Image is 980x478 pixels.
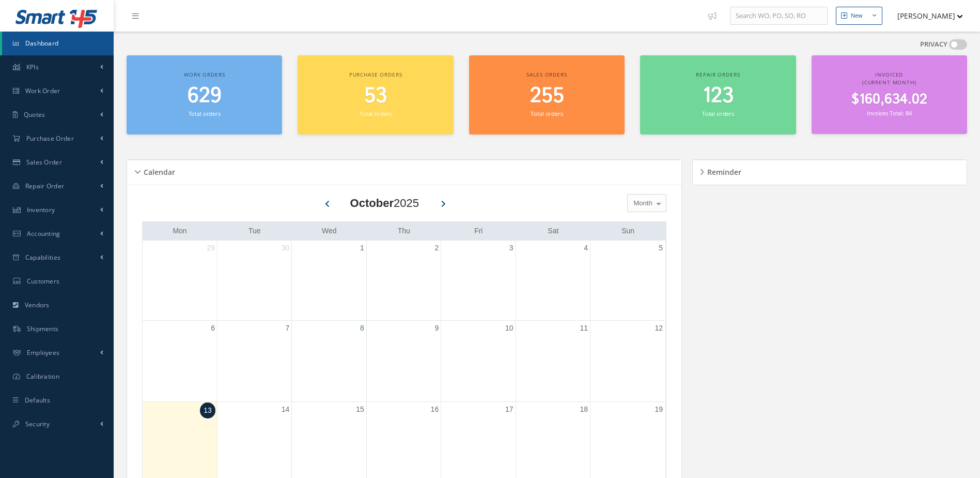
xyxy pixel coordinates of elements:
td: October 9, 2025 [366,320,441,402]
span: Defaults [25,396,50,405]
span: Vendors [25,301,50,309]
span: Repair orders [696,71,740,78]
a: October 11, 2025 [578,321,590,336]
span: (Current Month) [862,79,916,86]
a: Dashboard [2,32,114,55]
a: October 8, 2025 [358,321,366,336]
td: October 4, 2025 [516,241,590,321]
span: $160,634.02 [851,89,927,110]
td: October 6, 2025 [143,320,217,402]
input: Search WO, PO, SO, RO [730,7,828,25]
span: Employees [27,348,60,357]
a: Monday [170,225,189,237]
span: Security [25,420,50,428]
span: Calibration [26,372,59,381]
small: Total orders [531,110,563,117]
b: October [350,197,394,210]
a: Repair orders 123 Total orders [640,55,796,135]
a: Saturday [546,225,561,237]
span: Sales orders [526,71,567,78]
td: September 30, 2025 [217,241,291,321]
a: October 14, 2025 [279,402,292,417]
a: October 17, 2025 [503,402,516,417]
div: 2025 [350,195,419,212]
a: October 19, 2025 [652,402,665,417]
a: Invoiced (Current Month) $160,634.02 Invoices Total: 84 [812,55,967,134]
small: Invoices Total: 84 [867,109,911,117]
a: October 18, 2025 [578,402,590,417]
a: Purchase orders 53 Total orders [298,55,453,135]
a: September 30, 2025 [279,241,292,256]
a: Sales orders 255 Total orders [469,55,625,135]
span: Purchase Order [26,134,74,143]
span: Month [631,198,652,208]
a: October 4, 2025 [582,241,590,256]
td: October 12, 2025 [590,320,665,402]
span: 123 [703,81,734,111]
a: October 13, 2025 [200,402,215,419]
span: Purchase orders [349,71,402,78]
small: Total orders [189,110,221,117]
a: October 10, 2025 [503,321,516,336]
a: Work orders 629 Total orders [127,55,282,135]
span: 53 [364,81,387,111]
span: Inventory [27,205,55,214]
a: September 29, 2025 [205,241,217,256]
a: Sunday [619,225,636,237]
button: New [836,7,882,25]
td: October 3, 2025 [441,241,516,321]
small: Total orders [360,110,392,117]
a: October 6, 2025 [209,321,217,336]
td: October 11, 2025 [516,320,590,402]
span: Capabilities [25,253,61,262]
span: Invoiced [875,71,903,78]
td: October 5, 2025 [590,241,665,321]
div: New [851,11,863,20]
span: Sales Order [26,158,62,167]
a: October 7, 2025 [284,321,292,336]
span: Work orders [184,71,225,78]
a: October 1, 2025 [358,241,366,256]
span: Accounting [27,229,60,238]
td: October 8, 2025 [292,320,366,402]
a: Thursday [396,225,412,237]
button: [PERSON_NAME] [888,6,963,26]
a: October 5, 2025 [657,241,665,256]
td: September 29, 2025 [143,241,217,321]
span: Work Order [25,86,60,95]
a: Wednesday [320,225,339,237]
a: Tuesday [246,225,263,237]
span: Shipments [27,324,59,333]
td: October 7, 2025 [217,320,291,402]
small: Total orders [702,110,734,117]
td: October 2, 2025 [366,241,441,321]
label: PRIVACY [920,39,947,50]
h5: Reminder [704,165,741,177]
span: Customers [27,277,60,286]
td: October 1, 2025 [292,241,366,321]
h5: Calendar [141,165,175,177]
span: Dashboard [25,39,59,48]
span: 629 [188,81,222,111]
td: October 10, 2025 [441,320,516,402]
a: Friday [472,225,485,237]
span: KPIs [26,63,39,71]
a: October 2, 2025 [432,241,441,256]
a: October 15, 2025 [354,402,366,417]
a: October 9, 2025 [432,321,441,336]
a: October 3, 2025 [507,241,516,256]
a: October 12, 2025 [652,321,665,336]
a: October 16, 2025 [429,402,441,417]
span: Repair Order [25,182,65,190]
span: 255 [530,81,564,111]
span: Quotes [24,110,45,119]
